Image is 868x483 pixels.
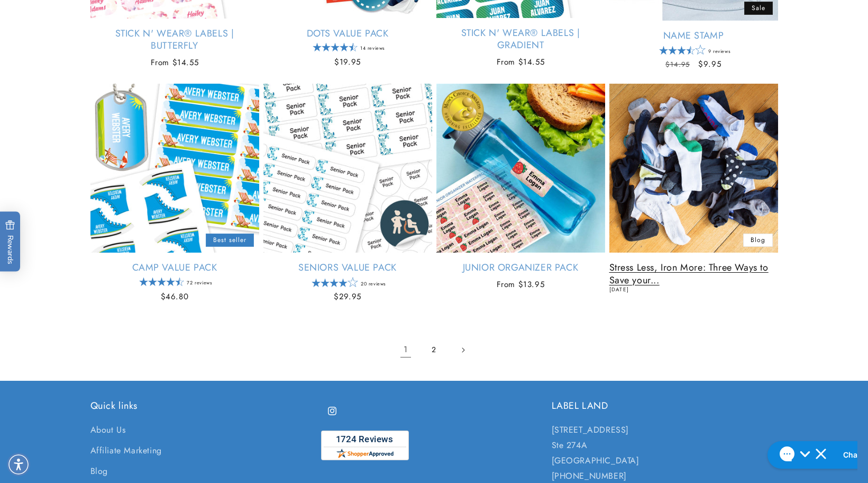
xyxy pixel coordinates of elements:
[81,12,126,23] h1: Chat with us
[263,262,432,274] a: Seniors Value Pack
[609,30,778,42] a: Name Stamp
[321,431,409,466] a: shopperapproved.com
[762,437,857,472] iframe: Gorgias live chat messenger
[5,220,15,264] span: Rewards
[90,423,126,441] a: About Us
[90,400,317,412] h2: Quick links
[90,28,259,52] a: Stick N' Wear® Labels | Butterfly
[5,4,128,31] button: Gorgias live chat
[90,262,259,274] a: Camp Value Pack
[7,453,30,476] div: Accessibility Menu
[436,262,605,274] a: Junior Organizer Pack
[394,338,417,362] a: Page 1
[90,338,778,362] nav: Pagination
[552,400,778,412] h2: LABEL LAND
[451,338,474,362] a: Next page
[263,28,432,40] a: Dots Value Pack
[609,262,778,287] a: Stress Less, Iron More: Three Ways to Save your...
[423,338,446,362] a: Page 2
[436,27,605,52] a: Stick N' Wear® Labels | Gradient
[90,441,162,461] a: Affiliate Marketing
[90,461,108,482] a: Blog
